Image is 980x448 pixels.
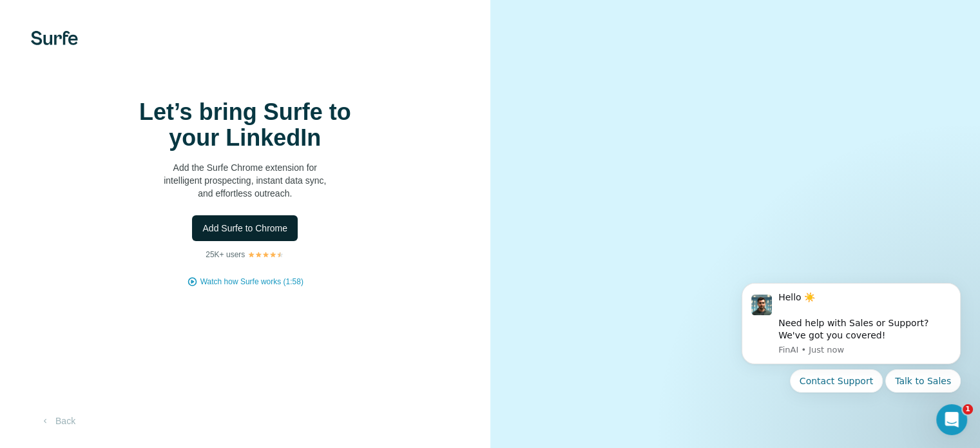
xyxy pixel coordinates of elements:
button: Back [31,409,84,433]
iframe: Intercom live chat [936,404,967,435]
img: Rating Stars [247,251,284,258]
span: Add Surfe to Chrome [202,222,287,235]
span: 1 [963,404,973,414]
p: 25K+ users [206,249,245,260]
img: Surfe's logo [31,31,78,45]
p: Add the Surfe Chrome extension for intelligent prospecting, instant data sync, and effortless out... [116,161,374,200]
button: Watch how Surfe works (1:58) [200,276,303,287]
iframe: Intercom notifications message [722,268,980,442]
h1: Let’s bring Surfe to your LinkedIn [116,99,374,151]
button: Add Surfe to Chrome [192,215,298,241]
